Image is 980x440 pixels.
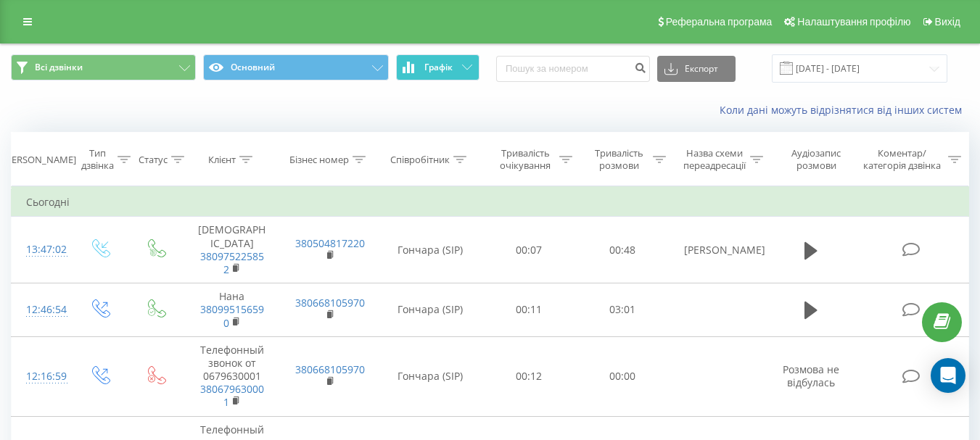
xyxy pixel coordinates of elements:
button: Графік [396,54,479,80]
td: Телефонный звонок от 0679630001 [184,336,281,416]
div: Коментар/категорія дзвінка [860,147,944,172]
input: Пошук за номером [496,56,650,82]
td: Гончара (SIP) [378,283,482,337]
div: Open Intercom Messenger [931,358,965,393]
td: 03:01 [576,283,670,337]
div: 12:46:54 [26,296,57,324]
td: Сьогодні [12,188,969,217]
span: Вихід [935,16,960,28]
td: Гончара (SIP) [378,336,482,416]
div: 12:16:59 [26,362,57,391]
a: 380668105970 [295,296,365,310]
a: 380668105970 [295,362,365,376]
a: 380679630001 [200,382,264,409]
a: 380995156590 [200,302,264,329]
button: Всі дзвінки [11,54,196,80]
div: Бізнес номер [289,154,349,166]
a: 380504817220 [295,236,365,250]
div: Клієнт [208,154,236,166]
td: 00:07 [482,217,576,283]
div: Співробітник [390,154,450,166]
div: Статус [139,154,168,166]
span: Налаштування профілю [797,16,910,28]
td: 00:11 [482,283,576,337]
div: Тривалість розмови [589,147,649,172]
div: Тип дзвінка [81,147,114,172]
td: 00:00 [576,336,670,416]
td: Нана [184,283,281,337]
a: 380975225852 [200,249,264,276]
div: Тривалість очікування [495,147,556,172]
td: [PERSON_NAME] [670,217,767,283]
div: Назва схеми переадресації [683,147,746,172]
div: [PERSON_NAME] [3,154,76,166]
span: Всі дзвінки [35,62,83,73]
td: 00:48 [576,217,670,283]
span: Реферальна програма [666,16,773,28]
td: Гончара (SIP) [378,217,482,283]
button: Експорт [657,56,736,82]
a: Коли дані можуть відрізнятися вiд інших систем [720,103,969,117]
div: 13:47:02 [26,236,57,264]
button: Основний [203,54,388,80]
td: 00:12 [482,336,576,416]
div: Аудіозапис розмови [780,147,853,172]
span: Графік [424,62,453,72]
td: [DEMOGRAPHIC_DATA] [184,217,281,283]
span: Розмова не відбулась [783,362,839,389]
